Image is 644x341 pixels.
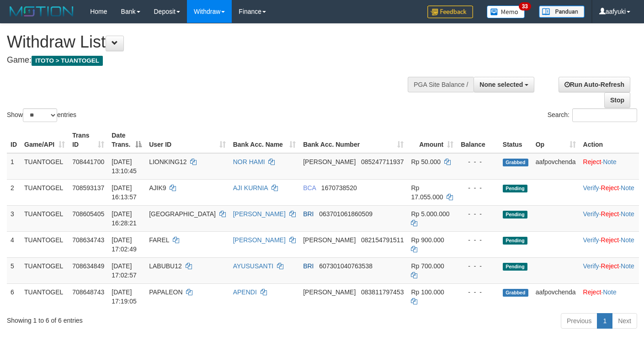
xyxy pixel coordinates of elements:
span: Grabbed [503,159,528,166]
td: TUANTOGEL [21,283,69,309]
span: None selected [479,81,523,88]
a: NOR HAMI [233,158,265,165]
span: [DATE] 17:02:57 [112,262,137,279]
th: Game/API: activate to sort column ascending [21,127,69,153]
th: Trans ID: activate to sort column ascending [69,127,108,153]
span: Copy 063701061860509 to clipboard [319,210,373,218]
span: Rp 700.000 [411,262,444,270]
th: Bank Acc. Number: activate to sort column ascending [299,127,407,153]
a: Stop [604,92,630,108]
th: Date Trans.: activate to sort column descending [108,127,145,153]
span: [PERSON_NAME] [303,158,356,165]
a: Note [621,262,634,270]
a: Verify [583,210,599,218]
span: LIONKING12 [149,158,186,165]
img: Feedback.jpg [427,5,473,18]
th: Op: activate to sort column ascending [532,127,580,153]
img: Button%20Memo.svg [487,5,525,18]
span: Copy 082154791511 to clipboard [361,236,404,244]
th: Balance [457,127,499,153]
a: Note [621,210,634,218]
span: 708648743 [72,288,104,296]
td: · [580,283,639,309]
a: Reject [601,210,619,218]
a: 1 [597,313,612,329]
label: Show entries [7,108,76,122]
label: Search: [548,108,637,122]
a: Reject [601,236,619,244]
a: [PERSON_NAME] [233,236,286,244]
span: [GEOGRAPHIC_DATA] [149,210,216,218]
span: 33 [519,2,531,11]
span: Rp 50.000 [411,158,441,165]
td: · · [580,205,639,231]
span: BRI [303,262,314,270]
td: aafpovchenda [532,283,580,309]
a: Reject [583,158,601,165]
a: Note [621,184,634,192]
div: - - - [461,261,495,271]
td: 3 [7,205,21,231]
a: Note [603,288,617,296]
a: APENDI [233,288,257,296]
span: 708441700 [72,158,104,165]
td: TUANTOGEL [21,153,69,180]
td: 4 [7,231,21,257]
span: BRI [303,210,314,218]
img: MOTION_logo.png [7,5,76,18]
span: Copy 085247711937 to clipboard [361,158,404,165]
a: Next [612,313,637,329]
span: 708605405 [72,210,104,218]
td: 1 [7,153,21,180]
td: TUANTOGEL [21,205,69,231]
span: 708634743 [72,236,104,244]
span: FAREL [149,236,169,244]
span: LABUBU12 [149,262,182,270]
th: Bank Acc. Name: activate to sort column ascending [229,127,299,153]
div: - - - [461,235,495,245]
th: User ID: activate to sort column ascending [145,127,229,153]
td: · · [580,257,639,283]
span: Pending [503,185,527,192]
th: Status [499,127,532,153]
span: Rp 5.000.000 [411,210,449,218]
span: Pending [503,237,527,245]
td: TUANTOGEL [21,257,69,283]
button: None selected [474,77,534,92]
a: Reject [601,262,619,270]
td: · [580,153,639,180]
span: [DATE] 16:13:57 [112,184,137,201]
a: Note [621,236,634,244]
span: Rp 17.055.000 [411,184,443,201]
td: · · [580,231,639,257]
div: - - - [461,209,495,218]
a: Run Auto-Refresh [559,77,630,92]
div: - - - [461,157,495,166]
span: Pending [503,263,527,271]
a: Verify [583,236,599,244]
span: Rp 900.000 [411,236,444,244]
img: panduan.png [539,5,585,18]
th: ID [7,127,21,153]
a: Note [603,158,617,165]
a: Reject [601,184,619,192]
td: 6 [7,283,21,309]
span: [DATE] 16:28:21 [112,210,137,227]
h1: Withdraw List [7,33,420,51]
span: Rp 100.000 [411,288,444,296]
span: Copy 083811797453 to clipboard [361,288,404,296]
span: Copy 1670738520 to clipboard [321,184,357,192]
div: PGA Site Balance / [408,77,474,92]
a: Verify [583,184,599,192]
span: Copy 607301040763538 to clipboard [319,262,373,270]
td: · · [580,179,639,205]
input: Search: [572,108,637,122]
a: Previous [561,313,597,329]
td: 2 [7,179,21,205]
span: AJIK9 [149,184,166,192]
a: Verify [583,262,599,270]
span: [PERSON_NAME] [303,236,356,244]
span: 708593137 [72,184,104,192]
span: Pending [503,211,527,218]
div: - - - [461,183,495,192]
